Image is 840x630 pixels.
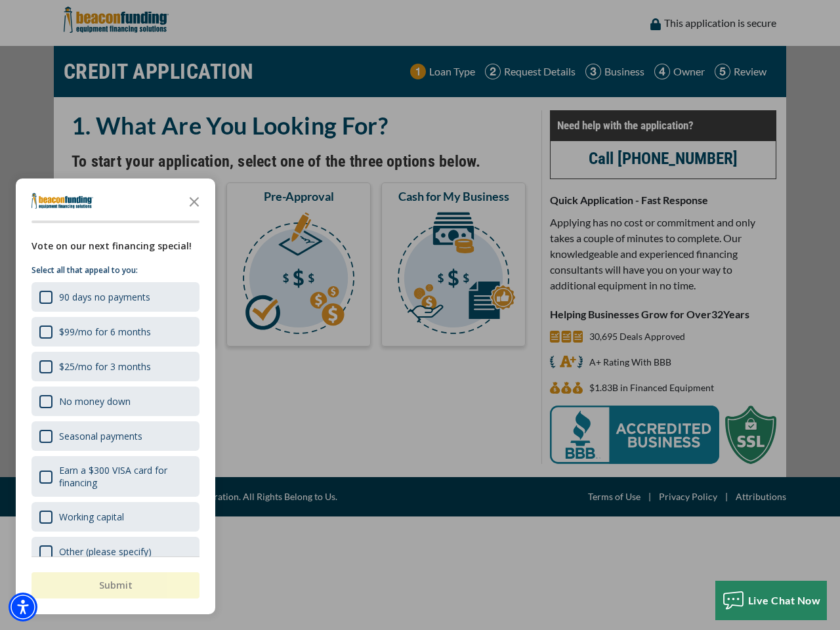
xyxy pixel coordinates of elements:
div: No money down [59,395,131,408]
div: Seasonal payments [31,421,199,451]
div: 90 days no payments [31,282,199,312]
img: Company logo [31,193,93,209]
div: Other (please specify) [59,545,152,558]
div: Accessibility Menu [9,593,37,621]
div: $99/mo for 6 months [59,325,151,338]
button: Submit [31,572,199,598]
div: Other (please specify) [31,537,199,566]
button: Close the survey [181,188,207,214]
div: Earn a $300 VISA card for financing [59,464,192,489]
p: Select all that appeal to you: [31,264,199,277]
div: Working capital [59,511,124,523]
div: Earn a $300 VISA card for financing [31,456,199,497]
div: $25/mo for 3 months [59,360,151,373]
div: $99/mo for 6 months [31,317,199,346]
div: 90 days no payments [59,291,150,303]
button: Live Chat Now [715,581,828,620]
div: No money down [31,387,199,416]
div: $25/mo for 3 months [31,352,199,381]
div: Survey [16,178,215,614]
div: Seasonal payments [59,430,142,442]
div: Working capital [31,502,199,532]
div: Vote on our next financing special! [31,239,199,253]
span: Live Chat Now [748,594,821,606]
